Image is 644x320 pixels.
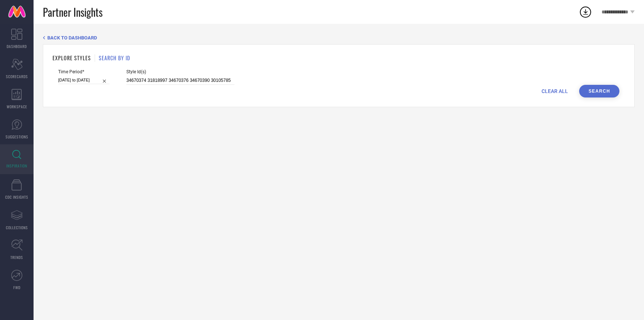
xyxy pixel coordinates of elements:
[542,88,568,94] span: CLEAR ALL
[99,54,130,62] h1: SEARCH BY ID
[53,54,91,62] h1: EXPLORE STYLES
[5,194,28,200] span: CDC INSIGHTS
[126,69,234,74] span: Style Id(s)
[13,285,20,290] span: FWD
[6,74,28,79] span: SCORECARDS
[47,35,97,41] span: BACK TO DASHBOARD
[7,44,27,49] span: DASHBOARD
[58,69,110,74] span: Time Period*
[579,5,592,19] div: Open download list
[7,104,27,109] span: WORKSPACE
[10,255,23,260] span: TRENDS
[6,225,28,230] span: COLLECTIONS
[579,85,619,97] button: Search
[6,134,28,140] span: SUGGESTIONS
[126,76,234,85] input: Enter comma separated style ids e.g. 12345, 67890
[43,4,102,20] span: Partner Insights
[6,163,27,169] span: INSPIRATION
[43,35,635,41] div: Back TO Dashboard
[58,76,110,84] input: Select time period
